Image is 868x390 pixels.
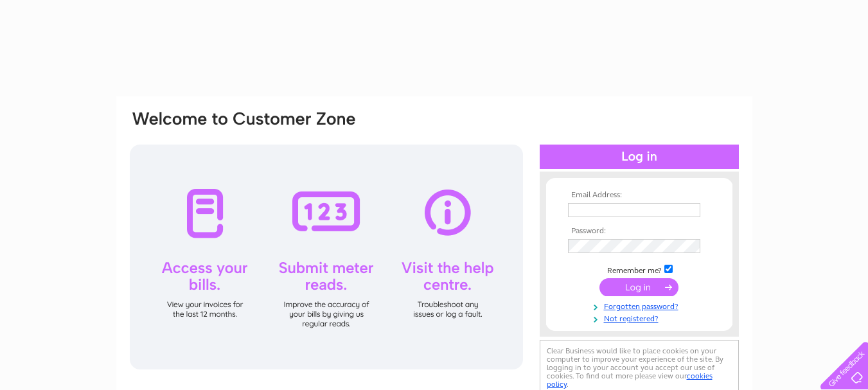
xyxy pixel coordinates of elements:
[599,278,678,296] input: Submit
[568,299,714,312] a: Forgotten password?
[565,227,714,236] th: Password:
[565,263,714,276] td: Remember me?
[568,312,714,324] a: Not registered?
[565,191,714,200] th: Email Address:
[547,371,713,389] a: cookies policy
